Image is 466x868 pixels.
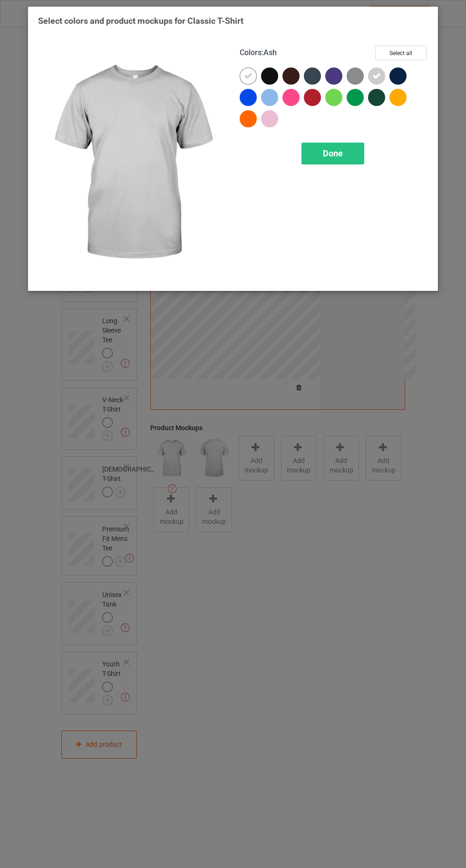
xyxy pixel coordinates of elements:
img: regular.jpg [38,46,226,281]
button: Select all [375,46,427,60]
span: Ash [263,48,277,57]
img: heather_texture.png [347,68,364,85]
span: Select colors and product mockups for Classic T-Shirt [38,16,243,26]
span: Colors [240,48,262,57]
span: Done [323,148,343,158]
h4: : [240,48,277,58]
